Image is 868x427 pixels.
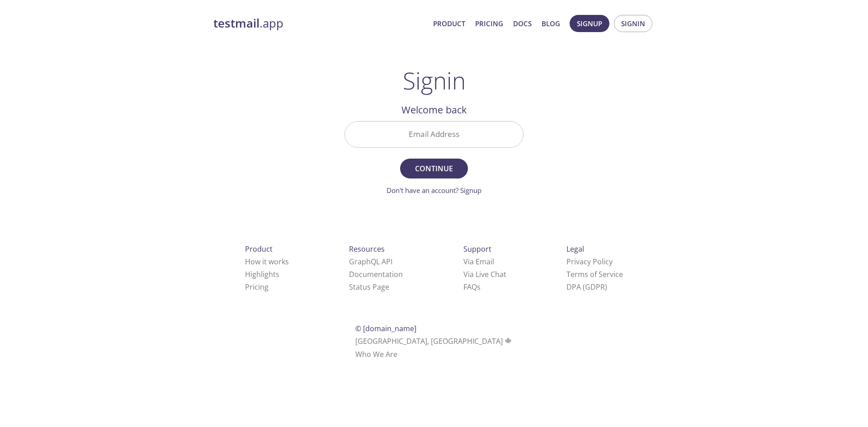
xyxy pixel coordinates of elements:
button: Signin [614,15,652,32]
a: testmail.app [213,16,426,31]
a: GraphQL API [349,257,392,267]
a: Documentation [349,269,403,279]
a: Blog [542,18,560,29]
a: Via Email [463,257,494,267]
a: Don't have an account? Signup [387,186,481,195]
h1: Signin [403,67,466,94]
a: Via Live Chat [463,269,506,279]
span: Product [245,244,273,254]
span: Legal [566,244,584,254]
span: Continue [410,162,458,175]
a: Privacy Policy [566,257,613,267]
a: FAQ [463,282,481,292]
a: Terms of Service [566,269,623,279]
h2: Welcome back [344,102,524,117]
a: Pricing [475,18,503,29]
a: Who We Are [355,349,397,359]
strong: testmail [213,15,259,31]
span: Signup [577,18,602,29]
span: s [477,282,481,292]
button: Continue [400,159,468,178]
a: Status Page [349,282,389,292]
a: Docs [513,18,532,29]
span: Support [463,244,491,254]
a: How it works [245,257,289,267]
button: Signup [570,15,609,32]
span: Signin [621,18,645,29]
a: Pricing [245,282,269,292]
span: [GEOGRAPHIC_DATA], [GEOGRAPHIC_DATA] [355,336,513,346]
a: Highlights [245,269,279,279]
span: © [DOMAIN_NAME] [355,324,416,333]
span: Resources [349,244,385,254]
a: DPA (GDPR) [566,282,607,292]
a: Product [433,18,465,29]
